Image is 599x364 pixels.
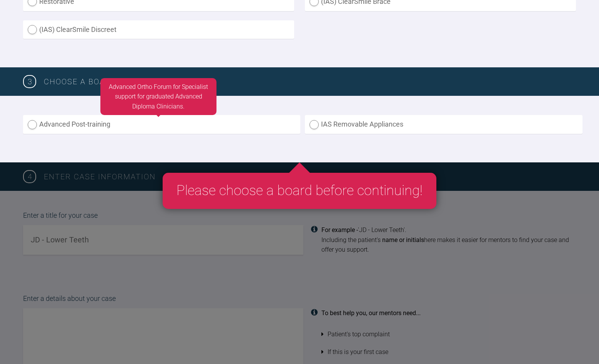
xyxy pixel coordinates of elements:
[23,75,36,88] span: 3
[23,20,294,39] label: (IAS) ClearSmile Discreet
[305,115,582,134] label: IAS Removable Appliances
[163,173,436,209] div: Please choose a board before continuing!
[100,78,216,115] div: Advanced Ortho Forum for Specialist support for graduated Advanced Diploma Clinicians.
[44,75,576,88] h3: Choose a board
[23,115,300,134] label: Advanced Post-training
